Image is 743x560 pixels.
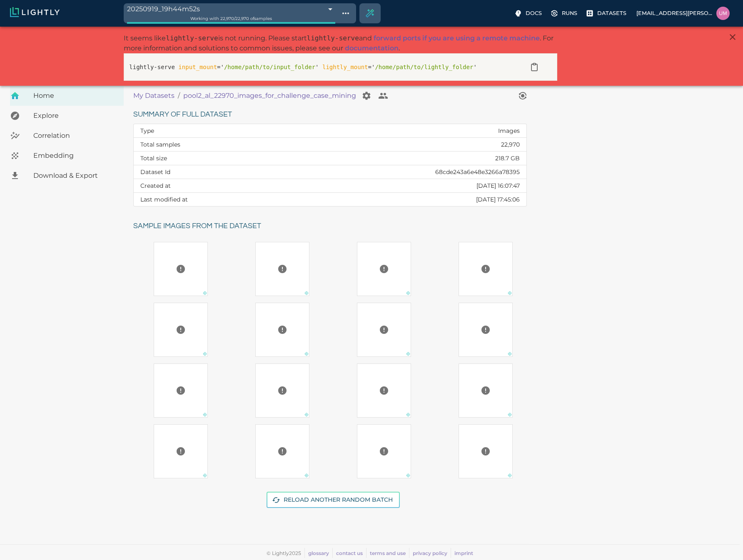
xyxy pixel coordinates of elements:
[33,171,117,181] span: Download & Export
[284,165,526,179] td: 68cde243a6e48e3266a78395
[124,33,557,53] p: It seems like is not running. Please start and . For more information and solutions to common iss...
[183,91,356,101] a: pool2_al_22970_images_for_challenge_case_mining
[337,303,431,357] a: Preview cannot be loaded. Please ensure the datasource is configured correctly and that the refer...
[274,443,291,460] button: Preview cannot be loaded. Please ensure the datasource is configured correctly and that the refer...
[190,16,272,21] span: Working with 22,970 / 22,970 of samples
[133,242,228,296] a: Preview cannot be loaded. Please ensure the datasource is configured correctly and that the refer...
[526,9,542,17] p: Docs
[454,550,473,556] a: imprint
[413,550,447,556] a: privacy policy
[133,363,228,418] a: Preview cannot be loaded. Please ensure the datasource is configured correctly and that the refer...
[133,87,514,104] nav: breadcrumb
[337,242,431,296] a: Preview cannot be loaded. Please ensure the datasource is configured correctly and that the refer...
[376,321,392,338] button: Preview cannot be loaded. Please ensure the datasource is configured correctly and that the refer...
[267,492,400,508] button: Reload another random batch
[10,126,124,146] a: Correlation
[10,86,124,106] a: Home
[134,179,284,193] th: Created at
[512,7,545,20] label: Docs
[584,7,630,20] label: Datasets
[133,424,228,478] a: Preview cannot be loaded. Please ensure the datasource is configured correctly and that the refer...
[284,193,526,207] td: [DATE] 17:45:06
[284,138,526,152] td: 22,970
[267,550,301,556] span: © Lightly 2025
[178,64,217,70] span: input_mount
[235,424,330,478] a: Preview cannot be loaded. Please ensure the datasource is configured correctly and that the refer...
[33,91,117,101] span: Home
[134,138,284,152] th: Total samples
[308,550,329,556] a: glossary
[134,165,284,179] th: Dataset Id
[526,59,543,75] button: Copy to clipboard
[172,261,189,277] button: Preview cannot be loaded. Please ensure the datasource is configured correctly and that the refer...
[514,87,531,104] button: View worker run detail
[172,321,189,338] button: Preview cannot be loaded. Please ensure the datasource is configured correctly and that the refer...
[358,87,375,104] button: Manage your dataset
[345,44,399,52] a: documentation
[716,7,730,20] img: uma.govindarajan@bluerivertech.com
[10,106,124,126] a: Explore
[10,166,124,186] a: Download & Export
[477,443,494,460] button: Preview cannot be loaded. Please ensure the datasource is configured correctly and that the refer...
[133,303,228,357] a: Preview cannot be loaded. Please ensure the datasource is configured correctly and that the refer...
[235,242,330,296] a: Preview cannot be loaded. Please ensure the datasource is configured correctly and that the refer...
[360,3,380,23] div: Create selection
[134,124,284,138] th: Type
[133,91,175,101] a: My Datasets
[375,64,473,70] span: /home/path/to/lightly_folder
[336,550,363,556] a: contact us
[133,108,527,121] h6: Summary of full dataset
[477,382,494,399] button: Preview cannot be loaded. Please ensure the datasource is configured correctly and that the refer...
[339,6,353,20] button: Show tag tree
[133,220,533,233] h6: Sample images from the dataset
[274,321,291,338] button: Preview cannot be loaded. Please ensure the datasource is configured correctly and that the refer...
[129,63,516,72] p: lightly-serve =' ' =' '
[10,146,124,166] a: Embedding
[178,91,180,101] li: /
[376,382,392,399] button: Preview cannot be loaded. Please ensure the datasource is configured correctly and that the refer...
[172,443,189,460] button: Preview cannot be loaded. Please ensure the datasource is configured correctly and that the refer...
[307,34,359,42] span: lightly-serve
[633,4,733,22] label: [EMAIL_ADDRESS][PERSON_NAME][DOMAIN_NAME]uma.govindarajan@bluerivertech.com
[322,64,368,70] span: lightly_mount
[376,261,392,277] button: Preview cannot be loaded. Please ensure the datasource is configured correctly and that the refer...
[274,382,291,399] button: Preview cannot be loaded. Please ensure the datasource is configured correctly and that the refer...
[166,34,218,42] span: lightly-serve
[337,363,431,418] a: Preview cannot be loaded. Please ensure the datasource is configured correctly and that the refer...
[376,443,392,460] button: Preview cannot be loaded. Please ensure the datasource is configured correctly and that the refer...
[134,193,284,207] th: Last modified at
[284,124,526,138] td: Images
[284,179,526,193] td: [DATE] 16:07:47
[284,152,526,165] td: 218.7 GB
[127,3,335,15] div: 20250919_19h44m52s
[33,111,117,121] span: Explore
[134,152,284,165] th: Total size
[370,550,406,556] a: terms and use
[235,303,330,357] a: Preview cannot be loaded. Please ensure the datasource is configured correctly and that the refer...
[549,7,581,20] label: Runs
[224,64,315,70] span: /home/path/to/input_folder
[33,151,117,161] span: Embedding
[172,382,189,399] button: Preview cannot be loaded. Please ensure the datasource is configured correctly and that the refer...
[10,86,124,186] nav: explore, analyze, sample, metadata, embedding, correlations label, download your dataset
[597,9,626,17] p: Datasets
[375,87,391,104] button: Collaborate on your dataset
[562,9,577,17] p: Runs
[235,363,330,418] a: Preview cannot be loaded. Please ensure the datasource is configured correctly and that the refer...
[636,9,713,17] p: [EMAIL_ADDRESS][PERSON_NAME][DOMAIN_NAME]
[274,261,291,277] button: Preview cannot be loaded. Please ensure the datasource is configured correctly and that the refer...
[438,242,533,296] a: Preview cannot be loaded. Please ensure the datasource is configured correctly and that the refer...
[438,424,533,478] a: Preview cannot be loaded. Please ensure the datasource is configured correctly and that the refer...
[438,303,533,357] a: Preview cannot be loaded. Please ensure the datasource is configured correctly and that the refer...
